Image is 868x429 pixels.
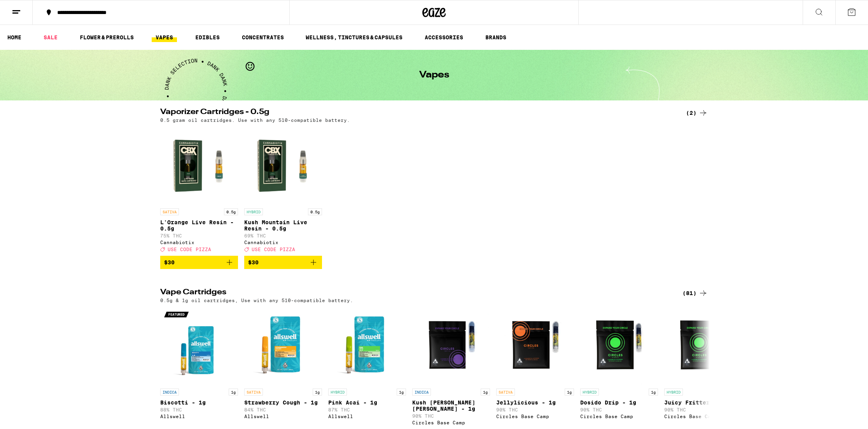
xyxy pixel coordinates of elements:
p: Jellylicious - 1g [496,399,574,406]
p: 88% THC [160,407,238,412]
p: 1g [649,389,658,396]
p: Pink Acai - 1g [328,399,406,406]
a: (81) [682,288,708,298]
a: Open page for Kush Mountain Live Resin - 0.5g from Cannabiotix [244,127,322,256]
p: 1g [481,389,490,396]
a: ACCESSORIES [421,33,467,42]
p: 87% THC [328,407,406,412]
p: 90% THC [580,407,658,412]
img: Circles Base Camp - Kush Berry Bliss - 1g [412,307,490,385]
p: HYBRID [664,389,683,396]
p: INDICA [160,389,179,396]
a: Open page for Strawberry Cough - 1g from Allswell [244,307,322,429]
a: Open page for Juicy Fritter - 1g from Circles Base Camp [664,307,742,429]
a: HOME [3,33,25,42]
img: Allswell - Biscotti - 1g [160,307,238,385]
button: BRANDS [481,33,510,42]
p: Strawberry Cough - 1g [244,399,322,406]
a: Open page for Kush Berry Bliss - 1g from Circles Base Camp [412,307,490,429]
a: (2) [686,108,708,118]
p: 75% THC [160,233,238,238]
div: Circles Base Camp [412,420,490,425]
p: SATIVA [160,208,179,215]
p: 1g [565,389,574,396]
a: Open page for Dosido Drip - 1g from Circles Base Camp [580,307,658,429]
span: USE CODE PIZZA [252,247,295,252]
a: Open page for Jellylicious - 1g from Circles Base Camp [496,307,574,429]
h2: Vaporizer Cartridges - 0.5g [160,108,670,118]
p: 0.5g [224,208,238,215]
p: Kush [PERSON_NAME] [PERSON_NAME] - 1g [412,399,490,412]
a: Open page for L'Orange Live Resin - 0.5g from Cannabiotix [160,127,238,256]
div: Allswell [244,414,322,419]
img: Cannabiotix - Kush Mountain Live Resin - 0.5g [244,127,322,204]
p: Biscotti - 1g [160,399,238,406]
button: Add to bag [244,256,322,269]
img: Cannabiotix - L'Orange Live Resin - 0.5g [160,127,238,204]
p: INDICA [412,389,431,396]
img: Circles Base Camp - Dosido Drip - 1g [580,307,658,385]
img: Circles Base Camp - Juicy Fritter - 1g [664,307,742,385]
p: Dosido Drip - 1g [580,399,658,406]
h1: Vapes [419,70,449,80]
div: Allswell [160,414,238,419]
a: CONCENTRATES [238,33,288,42]
a: Open page for Biscotti - 1g from Allswell [160,307,238,429]
p: 0.5g & 1g oil cartridges, Use with any 510-compatible battery. [160,298,353,303]
h2: Vape Cartridges [160,288,670,298]
p: HYBRID [244,208,263,215]
img: Circles Base Camp - Jellylicious - 1g [496,307,574,385]
a: SALE [40,33,61,42]
span: USE CODE PIZZA [168,247,211,252]
div: Circles Base Camp [496,414,574,419]
button: Add to bag [160,256,238,269]
a: EDIBLES [191,33,224,42]
p: 90% THC [412,413,490,418]
p: 0.5 gram oil cartridges. Use with any 510-compatible battery. [160,118,350,123]
p: 84% THC [244,407,322,412]
a: Open page for Pink Acai - 1g from Allswell [328,307,406,429]
p: 90% THC [664,407,742,412]
div: Cannabiotix [244,240,322,245]
a: VAPES [152,33,177,42]
a: WELLNESS, TINCTURES & CAPSULES [302,33,406,42]
span: $30 [164,259,175,265]
div: Allswell [328,414,406,419]
p: 1g [229,389,238,396]
div: Circles Base Camp [580,414,658,419]
p: HYBRID [328,389,347,396]
img: Allswell - Pink Acai - 1g [328,307,406,385]
img: Allswell - Strawberry Cough - 1g [244,307,322,385]
p: 1g [397,389,406,396]
p: Juicy Fritter - 1g [664,399,742,406]
p: 90% THC [496,407,574,412]
div: Circles Base Camp [664,414,742,419]
p: HYBRID [580,389,599,396]
p: SATIVA [244,389,263,396]
p: 1g [313,389,322,396]
p: 69% THC [244,233,322,238]
a: FLOWER & PREROLLS [76,33,138,42]
p: 0.5g [308,208,322,215]
p: Kush Mountain Live Resin - 0.5g [244,219,322,232]
div: Cannabiotix [160,240,238,245]
p: SATIVA [496,389,515,396]
p: L'Orange Live Resin - 0.5g [160,219,238,232]
span: $30 [248,259,259,265]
